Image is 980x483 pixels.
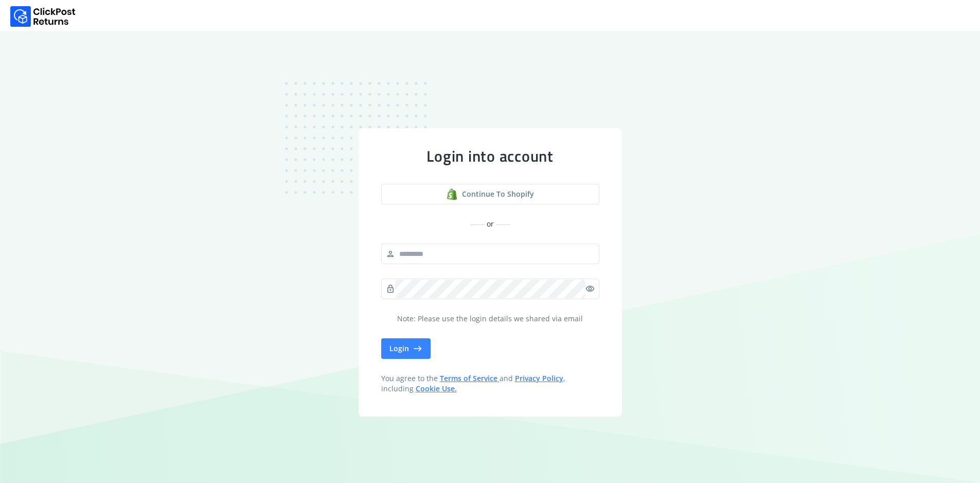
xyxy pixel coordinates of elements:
[381,314,599,324] p: Note: Please use the login details we shared via email
[386,282,395,296] span: lock
[440,373,500,383] a: Terms of Service
[515,373,563,383] a: Privacy Policy
[386,247,395,261] span: person
[381,147,599,165] div: Login into account
[381,373,599,394] span: You agree to the and , including
[381,184,599,204] button: Continue to shopify
[10,6,76,27] img: Logo
[585,282,595,296] span: visibility
[381,184,599,204] a: shopify logoContinue to shopify
[381,219,599,229] div: or
[462,189,534,199] span: Continue to shopify
[416,384,457,393] a: Cookie Use.
[446,188,458,200] img: shopify logo
[381,338,431,359] button: Login east
[413,341,422,356] span: east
